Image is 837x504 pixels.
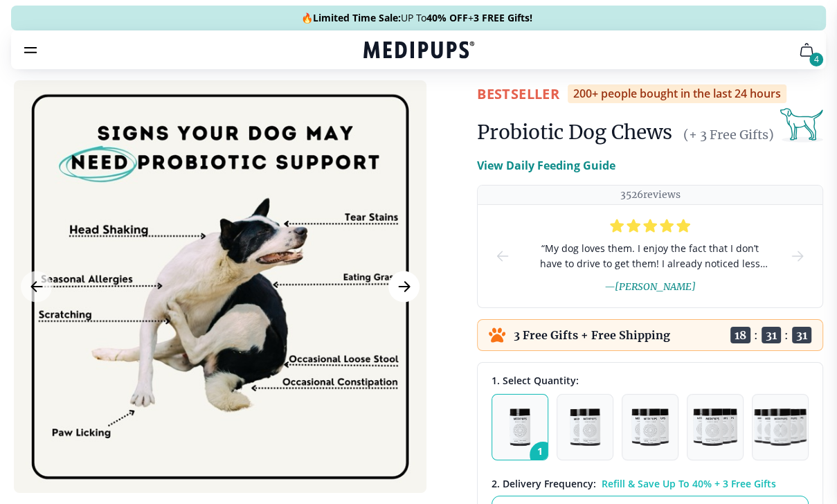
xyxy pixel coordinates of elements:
[363,39,474,63] a: Medipups
[530,442,556,468] span: 1
[477,157,615,174] p: View Daily Feeding Guide
[683,127,774,143] span: (+ 3 Free Gifts)
[301,11,532,25] span: 🔥 UP To +
[21,271,52,303] button: Previous Image
[533,241,767,271] span: “ My dog loves them. I enjoy the fact that I don’t have to drive to get them! I already noticed l...
[762,327,781,343] span: 31
[790,33,823,66] button: cart
[510,408,531,446] img: Pack of 1 - Natural Dog Supplements
[620,188,681,201] p: 3526 reviews
[492,394,548,460] button: 1
[477,120,672,145] h1: Probiotic Dog Chews
[789,205,806,307] button: next-slide
[693,408,737,446] img: Pack of 4 - Natural Dog Supplements
[602,477,776,490] span: Refill & Save Up To 40% + 3 Free Gifts
[477,84,559,103] span: BestSeller
[809,53,823,66] div: 4
[388,271,420,303] button: Next Image
[568,84,786,103] div: 200+ people bought in the last 24 hours
[730,327,750,343] span: 18
[604,280,696,293] span: — [PERSON_NAME]
[492,477,596,490] span: 2 . Delivery Frequency:
[792,327,811,343] span: 31
[514,328,670,342] p: 3 Free Gifts + Free Shipping
[754,328,758,342] span: :
[494,205,511,307] button: prev-slide
[631,408,669,446] img: Pack of 3 - Natural Dog Supplements
[570,408,600,446] img: Pack of 2 - Natural Dog Supplements
[492,374,809,387] div: 1. Select Quantity:
[22,42,39,58] button: burger-menu
[784,328,789,342] span: :
[754,408,807,446] img: Pack of 5 - Natural Dog Supplements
